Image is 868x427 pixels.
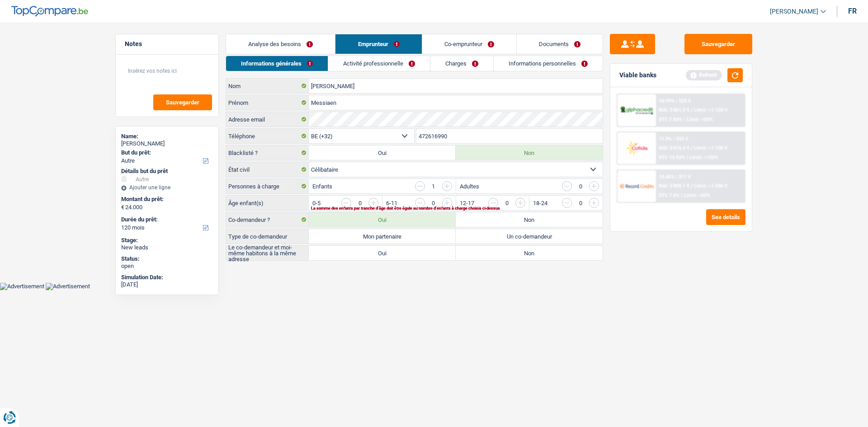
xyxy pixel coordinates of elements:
div: fr [848,7,857,15]
label: Co-demandeur ? [226,212,309,227]
div: Stage: [121,237,213,244]
label: Type de co-demandeur [226,229,309,244]
div: 1 [429,183,438,189]
label: Adresse email [226,112,309,127]
h5: Notes [125,40,209,48]
img: Cofidis [620,140,653,156]
div: open [121,263,213,270]
span: / [691,107,693,113]
div: [DATE] [121,281,213,288]
label: Oui [309,246,456,260]
span: / [691,183,693,189]
span: € [121,204,124,211]
span: NAI: 3 909,1 € [659,183,689,189]
label: But du prêt: [121,149,211,156]
label: Blacklisté ? [226,145,309,160]
span: Limit: >1.150 € [694,107,727,113]
span: / [691,145,693,151]
img: Record Credits [620,178,653,194]
a: Charges [430,56,493,71]
label: Non [456,145,603,160]
div: [PERSON_NAME] [121,140,213,147]
button: See details [706,209,745,225]
div: Détails but du prêt [121,168,213,175]
label: Oui [309,145,456,160]
a: [PERSON_NAME] [763,4,826,19]
img: Advertisement [46,283,90,290]
a: Informations générales [226,56,328,71]
div: New leads [121,244,213,251]
img: AlphaCredit [620,105,653,116]
div: Status: [121,255,213,263]
div: 0 [356,200,364,206]
span: DTI: 13.92% [659,155,685,160]
img: TopCompare Logo [11,6,88,17]
label: Montant du prêt: [121,196,211,203]
label: Nom [226,79,309,93]
div: 10.99% | 323 € [659,98,691,104]
div: Simulation Date: [121,274,213,281]
label: Non [456,246,603,260]
div: La somme des enfants par tranche d'âge doit être égale au nombre d'enfants à charge choisis ci-de... [311,206,572,210]
label: Adultes [460,183,479,189]
label: Durée du prêt: [121,216,211,223]
input: 401020304 [416,129,603,143]
span: DTI: 7.84% [659,117,682,122]
span: NAI: 3 801,5 € [659,107,689,113]
label: Le co-demandeur et moi-même habitons à la même adresse [226,246,309,260]
label: Non [456,212,603,227]
label: Un co-demandeur [456,229,603,244]
a: Co-emprunteur [422,34,516,54]
span: NAI: 3 615,4 € [659,145,689,151]
div: Viable banks [619,71,656,79]
a: Analyse des besoins [226,34,335,54]
label: Personnes à charge [226,179,309,193]
span: DTI: 7.5% [659,192,679,198]
label: Oui [309,212,456,227]
span: / [686,155,688,160]
div: Name: [121,133,213,140]
label: 0-5 [312,200,321,206]
label: Enfants [312,183,332,189]
div: Ajouter une ligne [121,184,213,191]
label: Mon partenaire [309,229,456,244]
div: 0 [576,183,585,189]
label: Téléphone [226,129,309,143]
span: [PERSON_NAME] [770,8,818,15]
a: Activité professionnelle [328,56,430,71]
span: Limit: <50% [687,117,713,122]
span: Sauvegarder [166,99,199,105]
span: / [684,117,685,122]
label: État civil [226,162,309,177]
button: Sauvegarder [153,94,212,110]
button: Sauvegarder [684,34,752,54]
a: Emprunteur [335,34,421,54]
div: 10.45% | 317 € [659,174,691,180]
a: Documents [517,34,603,54]
span: Limit: <100% [689,155,718,160]
label: Prénom [226,95,309,110]
div: 11.9% | 335 € [659,136,688,142]
span: / [681,192,683,198]
span: Limit: <65% [684,192,710,198]
span: Limit: >1.506 € [694,183,727,189]
div: Refresh [686,70,722,80]
span: Limit: >1.100 € [694,145,727,151]
label: Âge enfant(s) [226,196,309,210]
a: Informations personnelles [494,56,603,71]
